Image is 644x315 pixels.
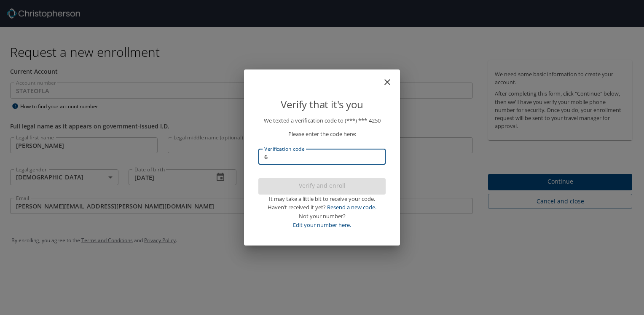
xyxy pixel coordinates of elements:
a: Edit your number here. [293,221,351,229]
button: close [386,73,397,83]
a: Resend a new code. [327,203,376,211]
div: It may take a little bit to receive your code. [258,195,386,203]
p: We texted a verification code to (***) ***- 4250 [258,116,386,125]
div: Haven’t received it yet? [258,203,386,212]
div: Not your number? [258,212,386,221]
p: Verify that it's you [258,96,386,112]
p: Please enter the code here: [258,130,386,139]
